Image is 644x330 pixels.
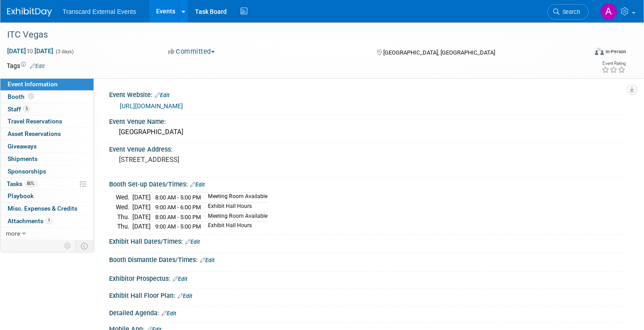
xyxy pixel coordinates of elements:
td: Wed. [116,193,132,203]
div: Exhibit Hall Dates/Times: [109,235,626,246]
td: Toggle Event Tabs [76,240,94,252]
a: Edit [190,182,205,188]
td: Meeting Room Available [203,212,267,222]
span: Tasks [7,180,37,187]
span: Misc. Expenses & Credits [8,205,77,212]
span: [GEOGRAPHIC_DATA], [GEOGRAPHIC_DATA] [383,49,495,56]
td: [DATE] [132,193,151,203]
td: Thu. [116,222,132,231]
span: Travel Reservations [8,118,62,125]
span: Search [559,8,580,15]
span: Staff [8,106,30,113]
a: Sponsorships [0,165,93,178]
a: Shipments [0,153,93,165]
div: Booth Set-up Dates/Times: [109,178,626,189]
span: 5 [23,106,30,112]
a: Edit [185,239,200,245]
a: Edit [161,310,176,317]
span: 80% [25,180,37,187]
a: Edit [30,63,45,69]
img: Format-Inperson.png [595,48,604,55]
span: Shipments [8,155,38,162]
img: ExhibitDay [7,8,52,17]
a: Edit [200,257,215,263]
span: Playbook [8,192,34,199]
div: Event Format [534,47,626,60]
span: 9:00 AM - 6:00 PM [155,204,201,211]
span: 8:00 AM - 5:00 PM [155,194,201,201]
a: more [0,228,93,240]
td: Thu. [116,212,132,222]
span: [DATE] [DATE] [7,47,54,55]
td: Meeting Room Available [203,193,267,203]
td: Wed. [116,203,132,212]
div: Exhibitor Prospectus: [109,272,626,283]
div: Detailed Agenda: [109,306,626,318]
td: [DATE] [132,212,151,222]
span: Attachments [8,217,52,224]
td: [DATE] [132,222,151,231]
button: Committed [165,47,218,56]
span: more [6,230,20,237]
div: Event Venue Name: [109,115,626,126]
a: Playbook [0,190,93,202]
img: Ana Brahuta [600,3,617,20]
td: Exhibit Hall Hours [203,203,267,212]
a: Asset Reservations [0,128,93,140]
div: Event Rating [602,61,626,66]
a: Edit [178,293,192,299]
span: Event Information [8,80,58,88]
span: (3 days) [55,49,74,55]
td: Exhibit Hall Hours [203,222,267,231]
span: Sponsorships [8,168,46,175]
a: Edit [173,276,187,282]
span: Giveaways [8,143,37,150]
a: Search [547,4,589,20]
a: Misc. Expenses & Credits [0,203,93,215]
div: Event Website: [109,88,626,100]
pre: [STREET_ADDRESS] [119,156,315,164]
div: In-Person [605,48,626,55]
a: Travel Reservations [0,115,93,127]
div: Exhibit Hall Floor Plan: [109,289,626,300]
span: 1 [46,217,52,224]
td: Tags [7,61,45,70]
span: Booth not reserved yet [27,93,35,100]
span: to [26,47,34,55]
div: Event Venue Address: [109,143,626,154]
a: Attachments1 [0,215,93,227]
td: Personalize Event Tab Strip [60,240,76,252]
a: Event Information [0,78,93,90]
a: Tasks80% [0,178,93,190]
div: Booth Dismantle Dates/Times: [109,253,626,265]
span: 8:00 AM - 5:00 PM [155,214,201,220]
div: ITC Vegas [4,27,573,43]
div: [GEOGRAPHIC_DATA] [116,125,619,139]
span: 9:00 AM - 5:00 PM [155,223,201,230]
a: Edit [155,92,169,98]
a: [URL][DOMAIN_NAME] [120,102,183,110]
td: [DATE] [132,203,151,212]
a: Staff5 [0,103,93,115]
a: Booth [0,91,93,103]
a: Giveaways [0,140,93,152]
span: Transcard External Events [63,8,136,15]
span: Booth [8,93,35,100]
span: Asset Reservations [8,130,61,137]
